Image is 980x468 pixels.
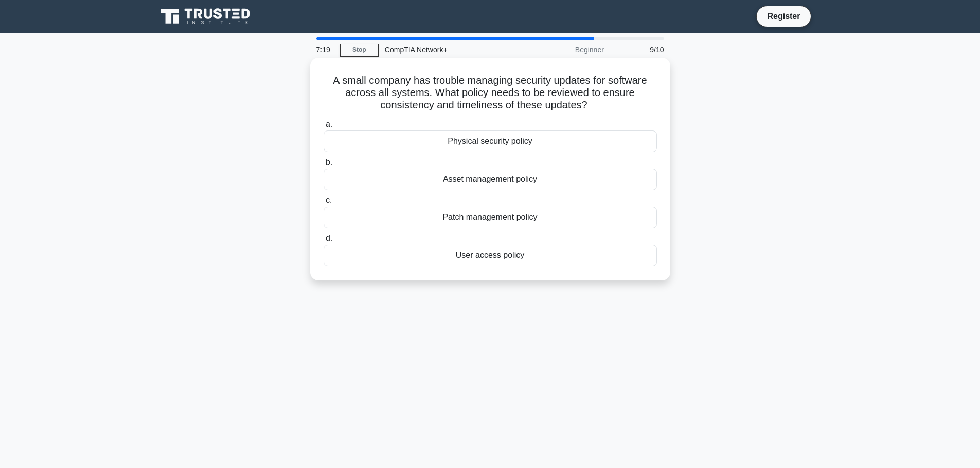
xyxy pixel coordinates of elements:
span: d. [326,234,332,242]
span: c. [326,196,332,204]
a: Stop [340,44,379,57]
div: User access policy [324,245,657,266]
div: 9/10 [610,40,670,60]
span: b. [326,158,332,166]
div: Beginner [520,40,610,60]
div: Patch management policy [324,207,657,228]
span: a. [326,120,332,128]
div: Physical security policy [324,130,657,152]
div: CompTIA Network+ [379,40,520,60]
a: Register [761,10,806,23]
div: 7:19 [310,40,340,60]
h5: A small company has trouble managing security updates for software across all systems. What polic... [323,74,658,112]
div: Asset management policy [324,169,657,190]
